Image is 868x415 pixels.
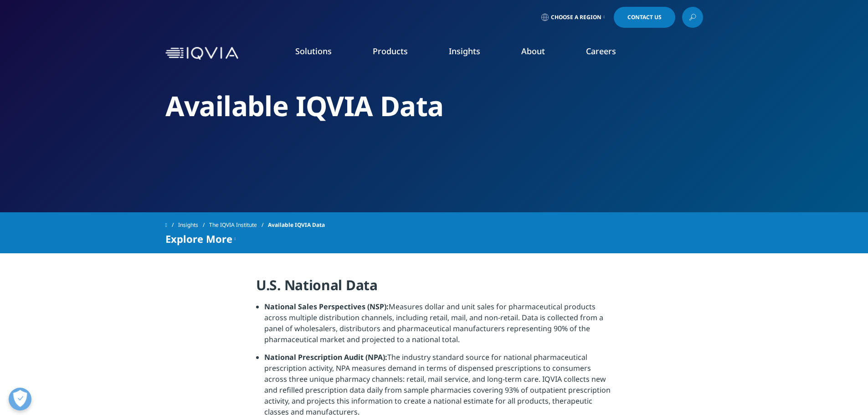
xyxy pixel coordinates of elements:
span: Available IQVIA Data [268,217,325,233]
a: Solutions [295,46,332,56]
a: Insights [178,217,209,233]
a: Products [373,46,408,56]
span: Explore More [165,233,232,244]
strong: National Sales Perspectives (NSP): [264,302,389,312]
span: Contact Us [627,15,662,20]
a: The IQVIA Institute [209,217,268,233]
nav: Primary [242,32,703,75]
h4: U.S. National Data [256,276,612,301]
button: Open Preferences [9,388,31,410]
a: About [521,46,545,56]
a: Contact Us [614,7,675,28]
a: Insights [449,46,480,56]
img: IQVIA Healthcare Information Technology and Pharma Clinical Research Company [165,47,238,60]
li: Measures dollar and unit sales for pharmaceutical products across multiple distribution channels,... [264,301,612,352]
a: Careers [586,46,616,56]
strong: National Prescription Audit (NPA): [264,352,387,362]
h2: Available IQVIA Data [165,89,703,123]
span: Choose a Region [551,14,601,21]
